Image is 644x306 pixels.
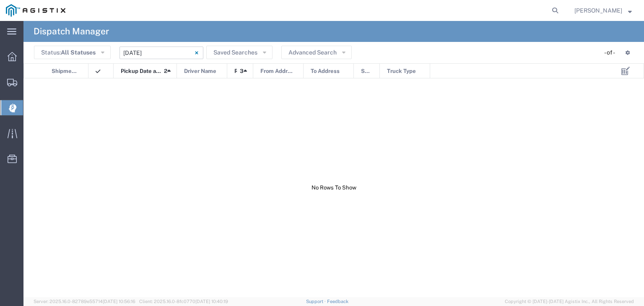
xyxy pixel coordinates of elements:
[34,46,111,59] button: Status:All Statuses
[311,64,340,79] span: To Address
[505,298,634,305] span: Copyright © [DATE]-[DATE] Agistix Inc., All Rights Reserved
[195,299,228,304] span: [DATE] 10:40:19
[164,64,167,79] span: 2
[61,49,96,56] span: All Statuses
[139,299,228,304] span: Client: 2025.16.0-8fc0770
[240,64,244,79] span: 3
[574,6,622,15] span: Lorretta Ayala
[361,64,371,79] span: Status
[34,21,109,42] h4: Dispatch Manager
[260,64,294,79] span: From Address
[206,46,273,59] button: Saved Searches
[234,64,237,79] span: Reference
[604,48,619,57] div: - of -
[184,64,216,79] span: Driver Name
[306,299,327,304] a: Support
[281,46,352,59] button: Advanced Search
[52,64,79,79] span: Shipment No.
[327,299,348,304] a: Feedback
[34,299,135,304] span: Server: 2025.16.0-82789e55714
[6,4,65,17] img: logo
[121,64,161,79] span: Pickup Date and Time
[387,64,416,79] span: Truck Type
[103,299,135,304] span: [DATE] 10:56:16
[574,5,632,16] button: [PERSON_NAME]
